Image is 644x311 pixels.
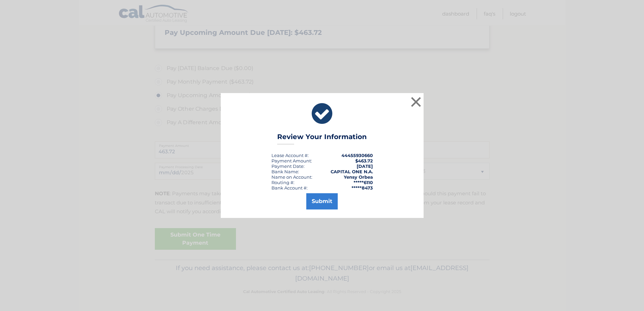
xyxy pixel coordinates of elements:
button: Submit [306,193,338,209]
div: Routing #: [271,180,294,185]
button: × [409,95,423,109]
div: : [271,163,305,169]
span: Payment Date [271,163,304,169]
div: Lease Account #: [271,153,309,158]
span: $463.72 [355,158,373,163]
strong: 44455930660 [341,153,373,158]
div: Bank Name: [271,169,299,174]
span: [DATE] [357,163,373,169]
div: Name on Account: [271,174,312,180]
div: Payment Amount: [271,158,312,163]
strong: Yensy Orbea [344,174,373,180]
h3: Review Your Information [277,133,367,145]
div: Bank Account #: [271,185,308,191]
strong: CAPITAL ONE N.A. [331,169,373,174]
